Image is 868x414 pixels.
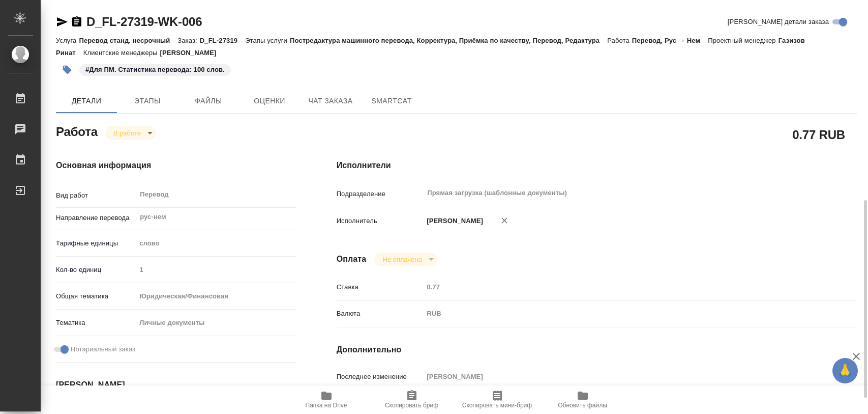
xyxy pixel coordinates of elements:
[200,37,245,44] p: D_FL-27319
[56,291,136,301] p: Общая тематика
[337,189,424,199] p: Подразделение
[708,37,778,44] p: Проектный менеджер
[607,37,632,44] p: Работа
[290,37,607,44] p: Постредактура машинного перевода, Корректура, Приёмка по качеству, Перевод, Редактура
[337,344,857,356] h4: Дополнительно
[369,385,455,414] button: Скопировать бриф
[56,379,296,391] h4: [PERSON_NAME]
[423,369,813,384] input: Пустое поле
[836,360,854,381] span: 🙏
[56,213,136,223] p: Направление перевода
[79,37,177,44] p: Перевод станд. несрочный
[423,280,813,294] input: Пустое поле
[56,16,68,28] button: Скопировать ссылку для ЯМессенджера
[337,282,424,292] p: Ставка
[136,314,295,332] div: Личные документы
[245,37,290,44] p: Этапы услуги
[337,216,424,226] p: Исполнитель
[306,402,347,409] span: Папка на Drive
[56,37,79,44] p: Услуга
[423,216,483,226] p: [PERSON_NAME]
[136,262,295,277] input: Пустое поле
[462,402,532,409] span: Скопировать мини-бриф
[493,209,516,232] button: Удалить исполнителя
[337,159,857,172] h4: Исполнители
[337,309,424,319] p: Валюта
[832,358,858,383] button: 🙏
[110,129,144,137] button: В работе
[56,122,98,140] h2: Работа
[85,65,225,75] p: #Для ПМ. Статистика перевода: 100 слов.
[792,126,845,143] h2: 0.77 RUB
[56,318,136,328] p: Тематика
[56,59,78,81] button: Добавить тэг
[540,385,625,414] button: Обновить файлы
[56,159,296,172] h4: Основная информация
[306,95,355,107] span: Чат заказа
[56,265,136,275] p: Кол-во единиц
[136,235,295,252] div: слово
[337,372,424,382] p: Последнее изменение
[71,16,83,28] button: Скопировать ссылку
[558,402,607,409] span: Обновить файлы
[71,344,135,354] span: Нотариальный заказ
[62,95,111,107] span: Детали
[78,65,232,73] span: Для ПМ. Статистика перевода: 100 слов.
[123,95,172,107] span: Этапы
[136,288,295,305] div: Юридическая/Финансовая
[56,238,136,249] p: Тарифные единицы
[337,253,367,265] h4: Оплата
[245,95,294,107] span: Оценки
[423,305,813,322] div: RUB
[177,37,199,44] p: Заказ:
[83,49,160,57] p: Клиентские менеджеры
[632,37,708,44] p: Перевод, Рус → Нем
[455,385,540,414] button: Скопировать мини-бриф
[379,255,425,264] button: Не оплачена
[385,402,438,409] span: Скопировать бриф
[184,95,233,107] span: Файлы
[105,126,156,140] div: В работе
[284,385,369,414] button: Папка на Drive
[728,17,829,27] span: [PERSON_NAME] детали заказа
[86,15,202,29] a: D_FL-27319-WK-006
[367,95,416,107] span: SmartCat
[374,253,437,266] div: В работе
[160,49,224,57] p: [PERSON_NAME]
[56,190,136,201] p: Вид работ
